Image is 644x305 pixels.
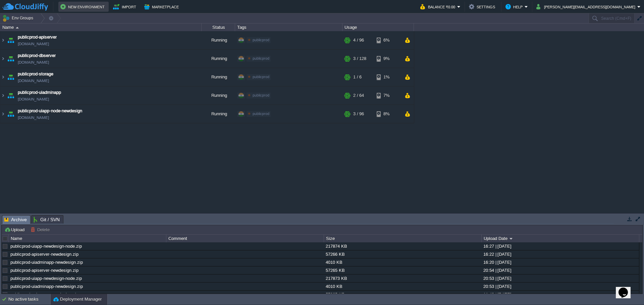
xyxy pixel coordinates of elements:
img: AMDAwAAAACH5BAEAAAAALAAAAAABAAEAAAICRAEAOw== [6,86,15,105]
span: Git / SVN [34,216,60,224]
button: Env Groups [2,13,36,23]
div: 217873 KB [324,274,481,282]
img: AMDAwAAAACH5BAEAAAAALAAAAAABAAEAAAICRAEAOw== [0,31,6,49]
div: 2 / 64 [353,86,364,105]
button: Import [113,3,138,11]
div: 20:53 | [DATE] [482,283,639,290]
div: 20:54 | [DATE] [482,266,639,274]
div: 1% [377,68,398,86]
span: publicprod [253,38,269,42]
div: Size [324,235,481,242]
div: 4010 KB [324,258,481,266]
div: Upload Date [482,235,639,242]
span: publicprod [253,75,269,79]
img: AMDAwAAAACH5BAEAAAAALAAAAAABAAEAAAICRAEAOw== [6,105,15,123]
span: publicprod [253,56,269,60]
div: Comment [167,235,324,242]
img: CloudJiffy [2,3,48,11]
iframe: chat widget [616,278,637,298]
div: Running [202,86,235,105]
div: 20:53 | [DATE] [482,274,639,282]
span: publicprod [253,93,269,97]
div: No active tasks [8,294,50,305]
a: publicprod-uiadminapp [18,89,61,96]
a: publicprod-apiserver-newdesign.zip [10,268,78,273]
img: AMDAwAAAACH5BAEAAAAALAAAAAABAAEAAAICRAEAOw== [0,86,6,105]
div: 217874 KB [324,242,481,250]
a: publicprod-dbserver [18,52,56,59]
span: [DOMAIN_NAME] [18,59,49,66]
div: 9% [377,50,398,68]
a: publicprod-uiadminapp-newdesign.zip [10,284,83,289]
a: publicprod-uiapp-node-newdesign [18,108,82,114]
div: 1 / 6 [353,68,362,86]
div: 57265 KB [324,291,481,298]
a: publicprod-storage [18,71,53,77]
a: [DOMAIN_NAME] [18,96,49,103]
img: AMDAwAAAACH5BAEAAAAALAAAAAABAAEAAAICRAEAOw== [6,31,15,49]
button: [PERSON_NAME][EMAIL_ADDRESS][DOMAIN_NAME] [536,3,637,11]
a: publicprod-uiapp-newdesign-node.zip [10,276,82,281]
a: [DOMAIN_NAME] [18,114,49,121]
button: Settings [469,3,497,11]
button: Balance ₹0.00 [420,3,457,11]
div: 7% [377,86,398,105]
div: 3 / 128 [353,50,366,68]
div: 6% [377,31,398,49]
div: 16:20 | [DATE] [482,258,639,266]
div: Name [9,235,166,242]
div: 16:22 | [DATE] [482,250,639,258]
img: AMDAwAAAACH5BAEAAAAALAAAAAABAAEAAAICRAEAOw== [6,50,15,68]
span: publicprod [253,112,269,116]
img: AMDAwAAAACH5BAEAAAAALAAAAAABAAEAAAICRAEAOw== [6,68,15,86]
a: publicprod-apiserver-newdesign.zip [10,292,78,297]
div: Status [202,23,235,31]
a: [DOMAIN_NAME] [18,41,49,47]
img: AMDAwAAAACH5BAEAAAAALAAAAAABAAEAAAICRAEAOw== [0,68,6,86]
span: Archive [4,216,27,224]
div: 57266 KB [324,250,481,258]
div: Running [202,50,235,68]
div: 16:27 | [DATE] [482,242,639,250]
button: Upload [4,227,26,233]
div: Running [202,68,235,86]
img: AMDAwAAAACH5BAEAAAAALAAAAAABAAEAAAICRAEAOw== [0,105,6,123]
div: 11:49 | [DATE] [482,291,639,298]
img: AMDAwAAAACH5BAEAAAAALAAAAAABAAEAAAICRAEAOw== [16,27,19,28]
button: Marketplace [144,3,181,11]
div: 3 / 96 [353,105,364,123]
button: New Environment [60,3,107,11]
a: publicprod-apiserver [18,34,57,41]
span: [DOMAIN_NAME] [18,77,49,84]
button: Help [505,3,525,11]
div: Running [202,31,235,49]
div: 4 / 96 [353,31,364,49]
a: publicprod-apiserver-newdesign.zip [10,252,78,257]
button: Delete [31,227,52,233]
div: 8% [377,105,398,123]
img: AMDAwAAAACH5BAEAAAAALAAAAAABAAEAAAICRAEAOw== [0,50,6,68]
div: Tags [235,23,342,31]
div: Usage [343,23,414,31]
div: Running [202,105,235,123]
a: publicprod-uiapp-newdesign-node.zip [10,244,82,249]
div: Name [1,23,201,31]
a: publicprod-uiadminapp-newdesign.zip [10,260,83,265]
div: 4010 KB [324,283,481,290]
div: 57265 KB [324,266,481,274]
button: Deployment Manager [53,296,102,303]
